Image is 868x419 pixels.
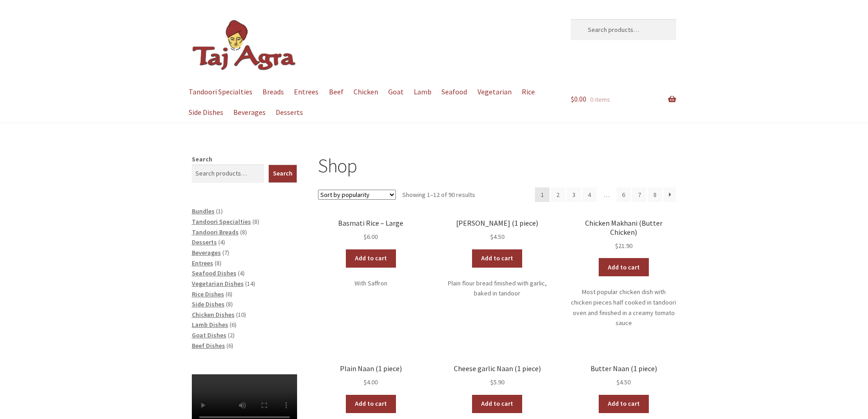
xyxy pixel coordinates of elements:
[490,378,493,386] span: $
[445,278,550,299] p: Plain flour bread finished with garlic, baked in tandoor
[437,82,472,102] a: Seafood
[185,82,257,102] a: Tandoori Specialties
[590,95,610,103] span: 0 items
[349,82,382,102] a: Chicken
[192,228,239,236] a: Tandoori Breads
[410,82,436,102] a: Lamb
[318,190,396,200] select: Shop order
[615,242,618,250] span: $
[472,395,522,413] a: Add to cart: “Cheese garlic Naan (1 piece)”
[551,187,565,202] a: Page 2
[364,378,378,386] bdi: 4.00
[473,82,516,102] a: Vegetarian
[472,249,522,268] a: Add to cart: “Garlic Naan (1 piece)”
[228,341,231,350] span: 6
[192,331,226,339] a: Goat Dishes
[192,321,228,329] a: Lamb Dishes
[490,378,504,386] bdi: 5.90
[445,364,550,388] a: Cheese garlic Naan (1 piece) $5.90
[599,395,649,413] a: Add to cart: “Butter Naan (1 piece)”
[192,300,225,308] a: Side Dishes
[290,82,323,102] a: Entrees
[571,219,676,237] h2: Chicken Makhani (Butter Chicken)
[192,290,224,298] a: Rice Dishes
[247,279,253,288] span: 14
[566,187,581,202] a: Page 3
[535,187,676,202] nav: Product Pagination
[229,102,270,123] a: Beverages
[402,187,475,202] p: Showing 1–12 of 90 results
[192,341,225,350] a: Beef Dishes
[615,242,632,250] bdi: 21.90
[272,102,308,123] a: Desserts
[318,219,423,228] h2: Basmati Rice – Large
[258,82,288,102] a: Breads
[364,378,367,386] span: $
[318,364,423,373] h2: Plain Naan (1 piece)
[240,269,243,277] span: 4
[185,102,228,123] a: Side Dishes
[571,364,676,373] h2: Butter Naan (1 piece)
[346,249,396,268] a: Add to cart: “Basmati Rice - Large”
[192,279,244,288] a: Vegetarian Dishes
[616,378,620,386] span: $
[318,154,676,177] h1: Shop
[318,219,423,242] a: Basmati Rice – Large $6.00
[192,155,212,163] label: Search
[192,207,215,215] a: Bundles
[663,187,676,202] a: →
[582,187,597,202] a: Page 4
[231,321,235,329] span: 6
[599,258,649,276] a: Add to cart: “Chicken Makhani (Butter Chicken)”
[571,82,676,117] a: $0.00 0 items
[192,259,213,267] span: Entrees
[571,94,574,103] span: $
[346,395,396,413] a: Add to cart: “Plain Naan (1 piece)”
[192,82,550,123] nav: Primary Navigation
[571,219,676,251] a: Chicken Makhani (Butter Chicken) $21.90
[445,364,550,373] h2: Cheese garlic Naan (1 piece)
[632,187,647,202] a: Page 7
[571,94,586,103] span: 0.00
[445,219,550,228] h2: [PERSON_NAME] (1 piece)
[445,219,550,242] a: [PERSON_NAME] (1 piece) $4.50
[517,82,539,102] a: Rice
[535,187,550,202] span: Page 1
[254,217,257,226] span: 8
[318,364,423,388] a: Plain Naan (1 piece) $4.00
[571,287,676,328] p: Most popular chicken dish with chicken pieces half cooked in tandoori oven and finished in a crea...
[648,187,663,202] a: Page 8
[192,269,236,277] a: Seafood Dishes
[571,364,676,388] a: Butter Naan (1 piece) $4.50
[192,165,264,183] input: Search products…
[192,238,217,246] a: Desserts
[192,248,221,257] span: Beverages
[230,331,233,339] span: 2
[242,228,245,236] span: 8
[318,278,423,289] p: With Saffron
[192,217,251,226] a: Tandoori Specialties
[616,187,631,202] a: Page 6
[598,187,615,202] span: …
[616,378,631,386] bdi: 4.50
[364,233,378,241] bdi: 6.00
[490,233,504,241] bdi: 4.50
[324,82,348,102] a: Beef
[192,310,235,319] a: Chicken Dishes
[192,19,297,72] img: Dickson | Taj Agra Indian Restaurant
[268,165,297,183] button: Search
[571,19,676,40] input: Search products…
[228,300,231,308] span: 8
[224,248,227,257] span: 7
[216,259,220,267] span: 8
